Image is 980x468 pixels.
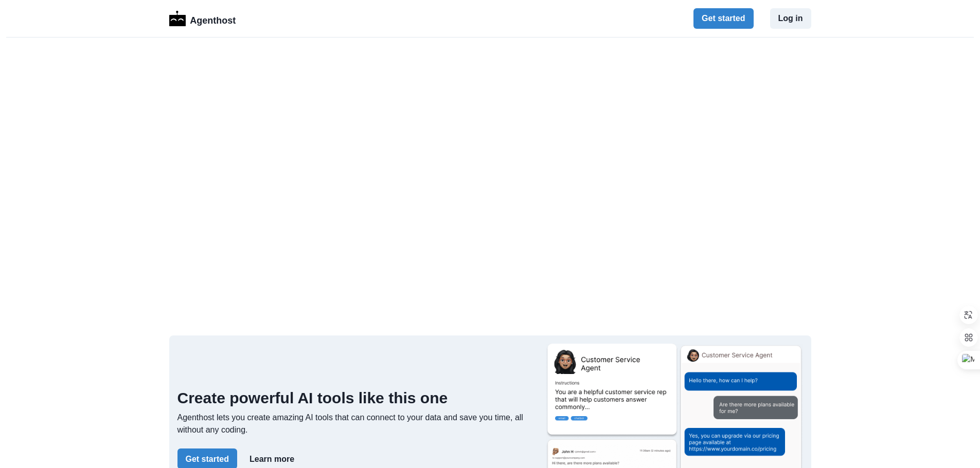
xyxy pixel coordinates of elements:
[190,10,236,28] p: Agenthost
[169,11,186,26] img: Logo
[693,8,753,29] button: Get started
[177,411,538,436] p: Agenthost lets you create amazing AI tools that can connect to your data and save you time, all w...
[770,8,811,29] button: Log in
[177,389,538,407] h2: Create powerful AI tools like this one
[169,58,811,315] iframe: AI Answer Generator
[169,10,236,28] a: LogoAgenthost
